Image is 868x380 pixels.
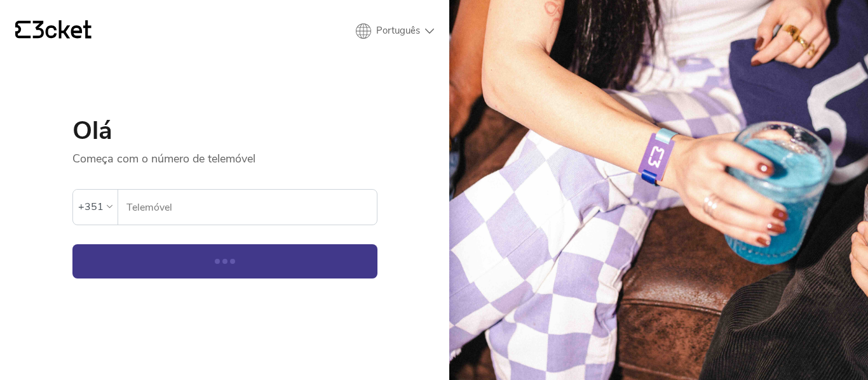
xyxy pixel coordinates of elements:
[72,143,377,166] p: Começa com o número de telemóvel
[78,197,104,216] div: +351
[118,190,377,225] label: Telemóvel
[15,20,92,42] a: {' '}
[72,118,377,143] h1: Olá
[126,190,377,225] input: Telemóvel
[15,21,31,39] g: {' '}
[72,244,377,278] button: Continuar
